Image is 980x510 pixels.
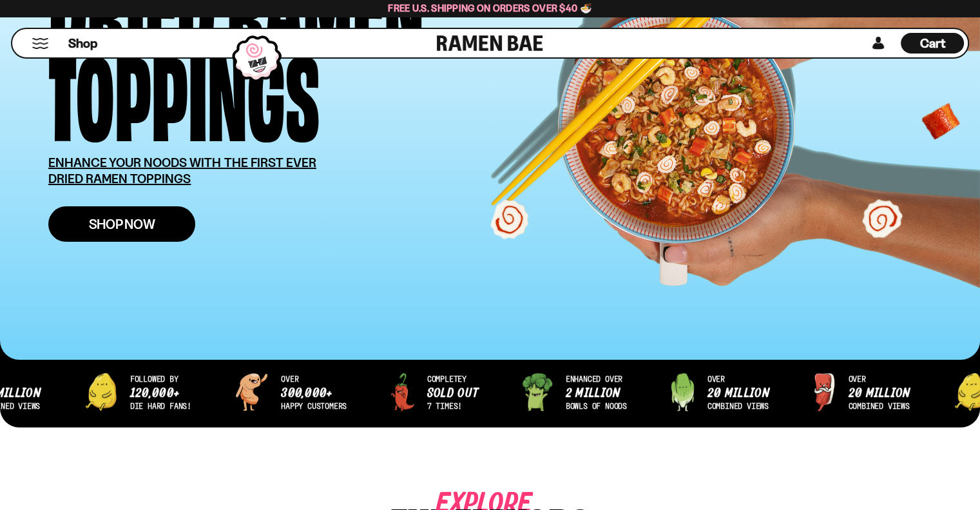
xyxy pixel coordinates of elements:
span: Cart [920,35,945,51]
div: Toppings [48,47,320,135]
a: Shop [68,33,97,54]
button: Mobile Menu Trigger [32,38,49,49]
a: Shop Now [48,206,195,242]
span: Free U.S. Shipping on Orders over $40 🍜 [388,2,592,14]
div: Cart [901,29,964,57]
span: Shop [68,35,97,52]
u: ENHANCE YOUR NOODS WITH THE FIRST EVER DRIED RAMEN TOPPINGS [48,155,316,186]
span: Shop Now [89,217,155,231]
